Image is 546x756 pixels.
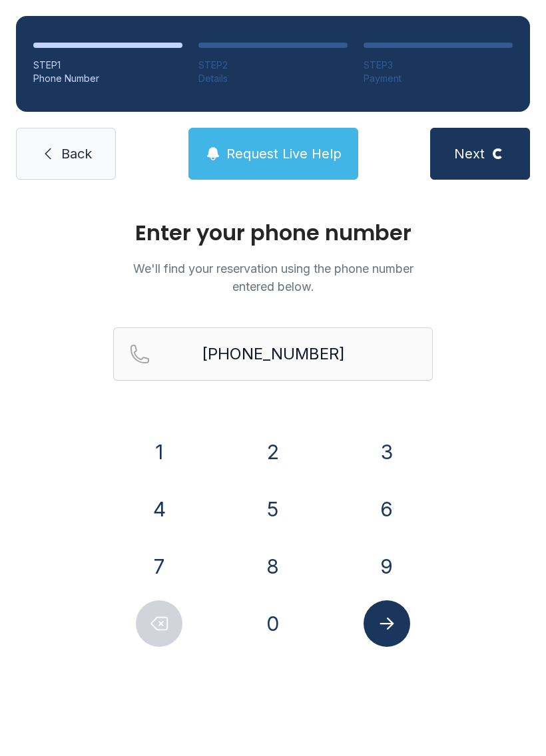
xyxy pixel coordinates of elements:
[364,543,410,590] button: 9
[364,600,410,647] button: Submit lookup form
[61,144,92,163] span: Back
[454,144,485,163] span: Next
[226,144,342,163] span: Request Live Help
[364,486,410,532] button: 6
[136,543,182,590] button: 7
[198,72,348,85] div: Details
[250,543,296,590] button: 8
[364,72,513,85] div: Payment
[33,72,182,85] div: Phone Number
[250,486,296,532] button: 5
[113,327,433,381] input: Reservation phone number
[250,429,296,475] button: 2
[113,260,433,295] p: We'll find your reservation using the phone number entered below.
[33,59,182,72] div: STEP 1
[113,222,433,244] h1: Enter your phone number
[364,59,513,72] div: STEP 3
[364,429,410,475] button: 3
[136,486,182,532] button: 4
[198,59,348,72] div: STEP 2
[250,600,296,647] button: 0
[136,429,182,475] button: 1
[136,600,182,647] button: Delete number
